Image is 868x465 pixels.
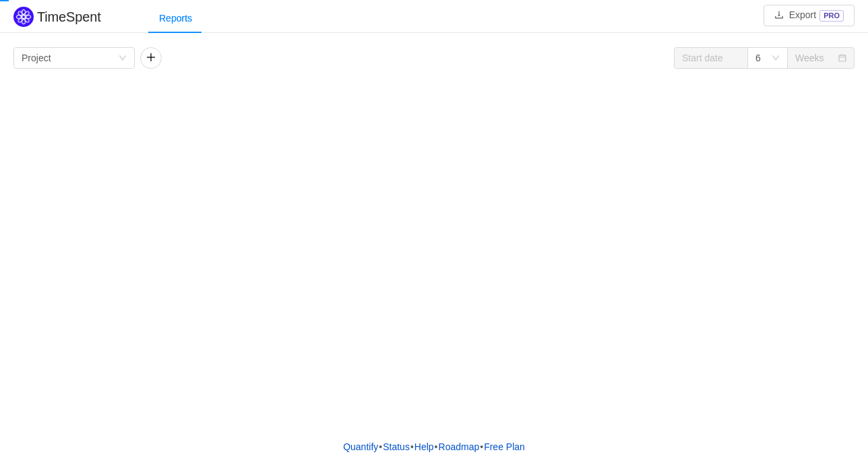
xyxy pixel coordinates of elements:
span: • [480,441,483,452]
div: 6 [755,48,761,68]
i: icon: down [119,54,127,63]
a: Help [414,437,435,457]
a: Quantify [342,437,379,457]
button: icon: downloadExportPRO [764,5,855,26]
div: Reports [148,3,203,34]
span: • [410,441,414,452]
img: Quantify logo [13,7,34,27]
i: icon: down [772,54,780,63]
input: Start date [674,47,748,69]
span: • [379,441,382,452]
div: Project [22,48,51,68]
i: icon: calendar [838,54,846,63]
h2: TimeSpent [37,9,101,24]
a: Status [382,437,410,457]
button: icon: plus [140,47,162,69]
div: Weeks [795,48,824,68]
button: Free Plan [483,437,526,457]
span: • [435,441,438,452]
a: Roadmap [438,437,480,457]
